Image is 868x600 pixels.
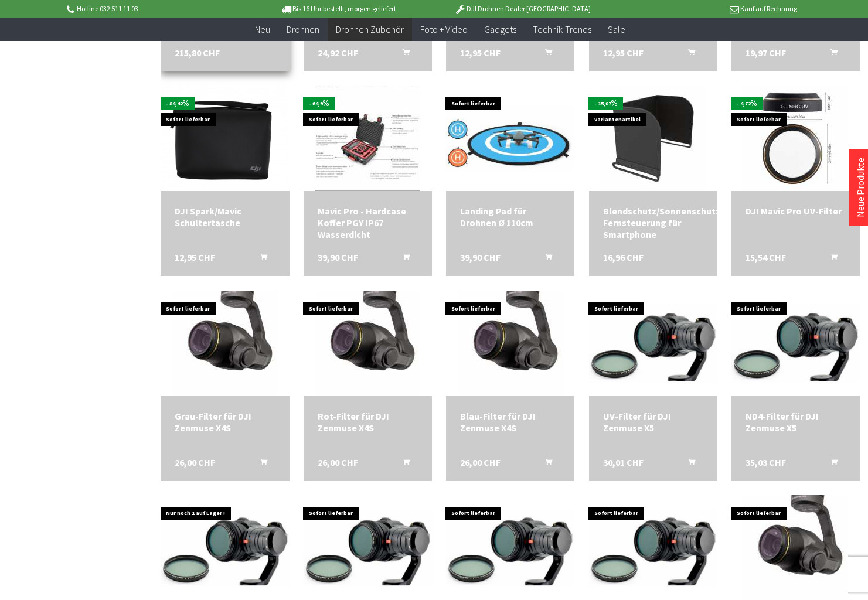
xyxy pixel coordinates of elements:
[420,23,468,35] span: Foto + Video
[460,251,501,263] span: 39,90 CHF
[600,86,706,191] img: Blendschutz/Sonnenschutz Fernsteuerung für Smartphone
[603,205,703,240] div: Blendschutz/Sonnenschutz Fernsteuerung für Smartphone
[328,18,412,42] a: Drohnen Zubehör
[315,86,420,191] img: Mavic Pro - Hardcase Koffer PGY IP67 Wasserdicht
[460,47,501,59] span: 12,95 CHF
[731,304,860,383] img: ND4-Filter für DJI Zenmuse X5
[336,23,404,35] span: Drohnen Zubehör
[746,47,786,59] span: 19,97 CHF
[318,456,358,468] span: 26,00 CHF
[318,410,418,434] div: Rot-Filter für DJI Zenmuse X4S
[533,23,591,35] span: Technik-Trends
[172,291,278,396] img: Grau-Filter für DJI Zenmuse X4S
[175,251,215,263] span: 12,95 CHF
[603,205,703,240] a: Blendschutz/Sonnenschutz Fernsteuerung für Smartphone 16,96 CHF
[246,456,274,472] button: In den Warenkorb
[816,251,845,267] button: In den Warenkorb
[246,251,274,267] button: In den Warenkorb
[389,456,417,472] button: In den Warenkorb
[531,251,559,267] button: In den Warenkorb
[255,23,270,35] span: Neu
[674,47,702,62] button: In den Warenkorb
[743,86,848,191] img: DJI Mavic Pro UV-Filter
[412,18,476,42] a: Foto + Video
[603,47,644,59] span: 12,95 CHF
[389,251,417,267] button: In den Warenkorb
[460,205,560,229] a: Landing Pad für Drohnen Ø 110cm 39,90 CHF In den Warenkorb
[460,410,560,434] div: Blau-Filter für DJI Zenmuse X4S
[531,47,559,62] button: In den Warenkorb
[746,410,846,434] div: ND4-Filter für DJI Zenmuse X5
[746,205,846,217] a: DJI Mavic Pro UV-Filter 15,54 CHF In den Warenkorb
[161,509,289,587] img: ND2-400-Filter für DJI Zenmuse X5
[476,18,525,42] a: Gadgets
[484,23,516,35] span: Gadgets
[175,410,275,434] div: Grau-Filter für DJI Zenmuse X4S
[318,251,358,263] span: 39,90 CHF
[318,410,418,434] a: Rot-Filter für DJI Zenmuse X4S 26,00 CHF In den Warenkorb
[816,47,845,62] button: In den Warenkorb
[589,304,717,383] img: UV-Filter für DJI Zenmuse X5
[278,18,328,42] a: Drohnen
[446,105,574,172] img: Landing Pad für Drohnen Ø 110cm
[460,410,560,434] a: Blau-Filter für DJI Zenmuse X4S 26,00 CHF In den Warenkorb
[674,456,702,472] button: In den Warenkorb
[614,2,797,16] p: Kauf auf Rechnung
[161,86,289,191] img: DJI Spark/Mavic Schultertasche
[318,205,418,240] div: Mavic Pro - Hardcase Koffer PGY IP67 Wasserdicht
[589,509,717,587] img: CPL-Filter für DJI Zenmuse X5
[318,47,358,59] span: 24,92 CHF
[389,47,417,62] button: In den Warenkorb
[318,205,418,240] a: Mavic Pro - Hardcase Koffer PGY IP67 Wasserdicht 39,90 CHF In den Warenkorb
[816,456,845,472] button: In den Warenkorb
[531,456,559,472] button: In den Warenkorb
[248,2,431,16] p: Bis 16 Uhr bestellt, morgen geliefert.
[746,205,846,217] div: DJI Mavic Pro UV-Filter
[608,23,625,35] span: Sale
[175,410,275,434] a: Grau-Filter für DJI Zenmuse X4S 26,00 CHF In den Warenkorb
[525,18,600,42] a: Technik-Trends
[175,47,220,59] span: 215,80 CHF
[600,18,634,42] a: Sale
[603,456,644,468] span: 30,01 CHF
[431,2,614,16] p: DJI Drohnen Dealer [GEOGRAPHIC_DATA]
[175,205,275,229] a: DJI Spark/Mavic Schultertasche 12,95 CHF In den Warenkorb
[603,410,703,434] div: UV-Filter für DJI Zenmuse X5
[855,158,866,217] a: Neue Produkte
[175,205,275,229] div: DJI Spark/Mavic Schultertasche
[746,456,786,468] span: 35,03 CHF
[746,410,846,434] a: ND4-Filter für DJI Zenmuse X5 35,03 CHF In den Warenkorb
[175,456,215,468] span: 26,00 CHF
[746,251,786,263] span: 15,54 CHF
[460,456,501,468] span: 26,00 CHF
[603,251,644,263] span: 16,96 CHF
[315,291,420,396] img: Rot-Filter für DJI Zenmuse X4S
[458,291,563,396] img: Blau-Filter für DJI Zenmuse X4S
[603,410,703,434] a: UV-Filter für DJI Zenmuse X5 30,01 CHF In den Warenkorb
[460,205,560,229] div: Landing Pad für Drohnen Ø 110cm
[65,2,248,16] p: Hotline 032 511 11 03
[287,23,319,35] span: Drohnen
[247,18,278,42] a: Neu
[446,509,574,587] img: ND8-Filter für DJI Zenmuse X5
[304,509,432,587] img: ND16-Filter für DJI Zenmuse X5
